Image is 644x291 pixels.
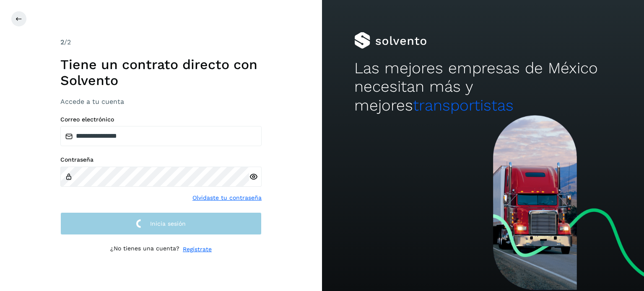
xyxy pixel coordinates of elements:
div: /2 [60,37,262,47]
a: Olvidaste tu contraseña [192,193,262,202]
span: 2 [60,38,64,46]
h2: Las mejores empresas de México necesitan más y mejores [354,59,612,115]
span: transportistas [413,96,514,114]
h3: Accede a tu cuenta [60,98,262,106]
label: Contraseña [60,156,262,163]
label: Correo electrónico [60,116,262,123]
h1: Tiene un contrato directo con Solvento [60,57,262,89]
button: Inicia sesión [60,212,262,235]
span: Inicia sesión [150,221,186,227]
a: Regístrate [183,245,212,254]
p: ¿No tienes una cuenta? [110,245,179,254]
